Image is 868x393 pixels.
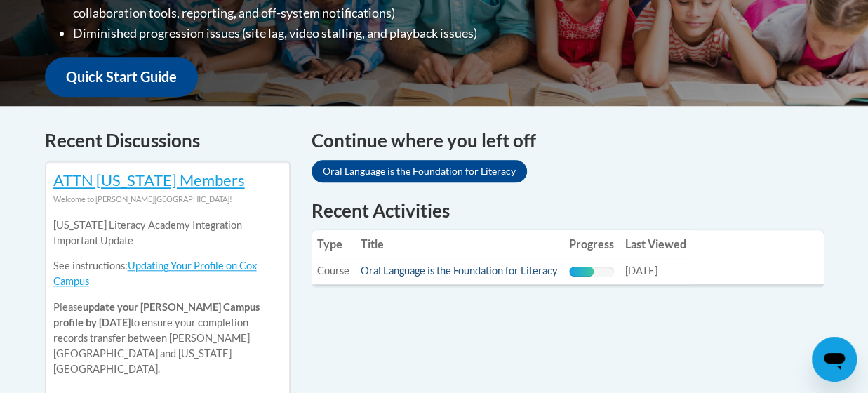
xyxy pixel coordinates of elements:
th: Progress [563,230,620,258]
p: [US_STATE] Literacy Academy Integration Important Update [53,218,282,248]
a: Quick Start Guide [45,57,198,97]
div: Welcome to [PERSON_NAME][GEOGRAPHIC_DATA]! [53,192,282,207]
th: Type [312,230,355,258]
th: Last Viewed [620,230,692,258]
iframe: Button to launch messaging window [812,337,857,382]
a: Oral Language is the Foundation for Literacy [361,265,558,277]
a: Oral Language is the Foundation for Literacy [312,160,527,182]
span: [DATE] [625,265,657,277]
b: update your [PERSON_NAME] Campus profile by [DATE] [53,301,260,328]
li: Diminished progression issues (site lag, video stalling, and playback issues) [73,23,554,44]
p: See instructions: [53,258,282,289]
h4: Recent Discussions [45,127,291,154]
h4: Continue where you left off [312,127,824,154]
a: ATTN [US_STATE] Members [53,171,245,189]
th: Title [355,230,563,258]
div: Please to ensure your completion records transfer between [PERSON_NAME][GEOGRAPHIC_DATA] and [US_... [53,207,282,387]
span: Course [317,265,349,277]
div: Progress, % [569,267,594,277]
a: Updating Your Profile on Cox Campus [53,260,257,287]
h1: Recent Activities [312,198,824,223]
